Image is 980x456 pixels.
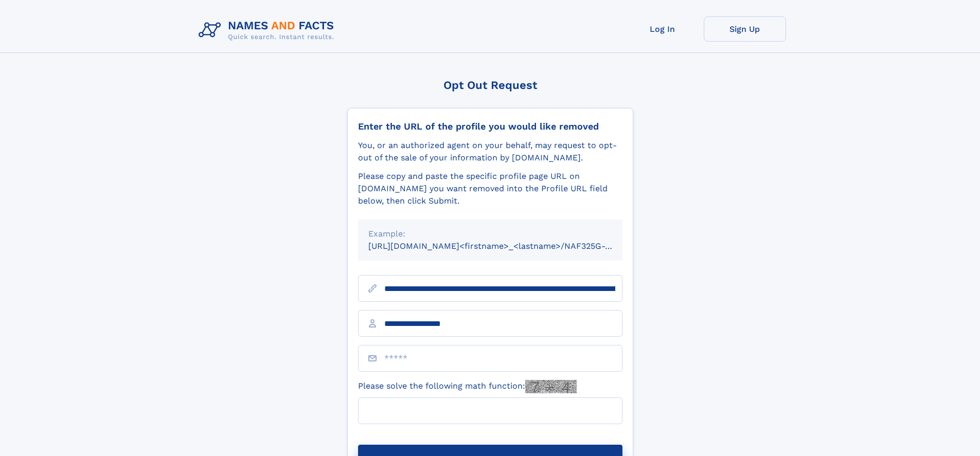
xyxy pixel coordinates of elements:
[621,16,704,42] a: Log In
[358,380,577,393] label: Please solve the following math function:
[347,79,633,92] div: Opt Out Request
[194,16,343,44] img: Logo Names and Facts
[358,139,622,164] div: You, or an authorized agent on your behalf, may request to opt-out of the sale of your informatio...
[704,16,786,42] a: Sign Up
[368,241,642,251] small: [URL][DOMAIN_NAME]<firstname>_<lastname>/NAF325G-xxxxxxxx
[358,121,622,132] div: Enter the URL of the profile you would like removed
[358,170,622,207] div: Please copy and paste the specific profile page URL on [DOMAIN_NAME] you want removed into the Pr...
[368,228,612,240] div: Example:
